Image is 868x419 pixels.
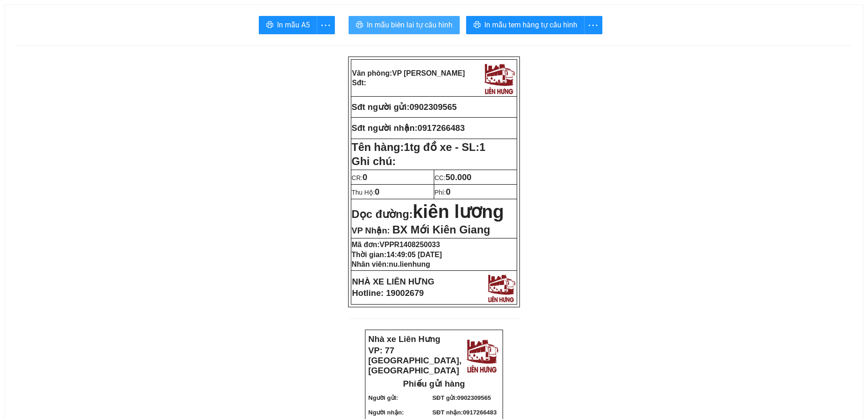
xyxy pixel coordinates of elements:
[386,251,442,259] span: 14:49:05 [DATE]
[432,394,491,401] strong: SĐT gửi:
[484,19,577,31] span: In mẫu tem hàng tự cấu hình
[352,69,465,77] strong: Văn phòng:
[403,379,465,388] strong: Phiếu gửi hàng
[410,102,457,112] span: 0902309565
[457,394,491,401] span: 0902309565
[584,16,602,34] button: more
[435,189,451,196] span: Phí:
[317,20,334,31] span: more
[466,16,585,34] button: printerIn mẫu tem hàng tự cấu hình
[368,394,398,401] strong: Người gửi:
[417,123,465,133] span: 0917266483
[368,409,404,416] strong: Người nhận:
[368,334,440,344] strong: Nhà xe Liên Hưng
[485,272,517,303] img: logo
[464,336,500,374] img: logo
[352,189,380,196] span: Thu Hộ:
[380,241,440,248] span: VPPR1408250033
[389,260,430,268] span: nu.lienhung
[473,21,481,30] span: printer
[352,123,418,133] strong: Sđt người nhận:
[356,21,363,30] span: printer
[352,226,390,235] span: VP Nhận:
[352,174,368,181] span: CR:
[266,21,273,30] span: printer
[352,141,486,153] strong: Tên hàng:
[352,155,396,167] span: Ghi chú:
[259,16,317,34] button: printerIn mẫu A5
[352,288,424,298] strong: Hotline: 19002679
[435,174,472,181] span: CC:
[446,172,472,182] span: 50.000
[413,202,504,222] span: kiên lương
[368,346,462,375] strong: VP: 77 [GEOGRAPHIC_DATA], [GEOGRAPHIC_DATA]
[352,277,435,286] strong: NHÀ XE LIÊN HƯNG
[352,251,442,259] strong: Thời gian:
[404,141,485,153] span: 1tg đồ xe - SL:
[482,61,516,95] img: logo
[392,223,490,236] span: BX Mới Kiên Giang
[352,102,410,112] strong: Sđt người gửi:
[352,208,504,220] strong: Dọc đường:
[363,172,367,182] span: 0
[432,409,497,416] strong: SĐT nhận:
[349,16,460,34] button: printerIn mẫu biên lai tự cấu hình
[463,409,497,416] span: 0917266483
[479,141,485,153] span: 1
[317,16,335,34] button: more
[352,241,440,248] strong: Mã đơn:
[446,187,450,197] span: 0
[277,19,310,31] span: In mẫu A5
[367,19,452,31] span: In mẫu biên lai tự cấu hình
[585,20,602,31] span: more
[352,260,430,268] strong: Nhân viên:
[375,187,380,197] span: 0
[352,79,366,87] strong: Sđt:
[392,69,465,77] span: VP [PERSON_NAME]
